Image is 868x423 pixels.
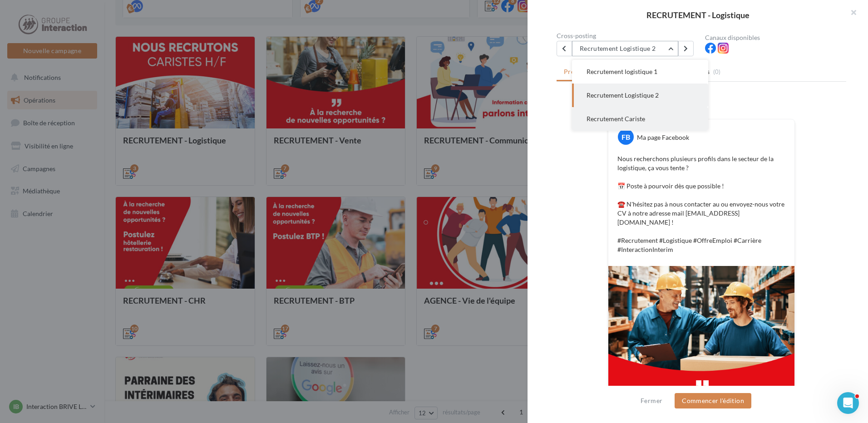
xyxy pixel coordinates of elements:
button: Fermer [637,395,666,406]
div: FB [618,129,634,145]
button: Commencer l'édition [675,393,751,408]
span: (0) [713,68,721,75]
button: Recrutement logistique 1 [572,60,708,84]
span: Recrutement logistique 1 [587,68,657,75]
span: Recrutement Logistique 2 [587,91,659,99]
div: Cross-posting [557,33,698,39]
div: Ma page Facebook [637,133,689,142]
p: Nous recherchons plusieurs profils dans le secteur de la logistique, ça vous tente ? 📅 Poste à po... [617,154,785,254]
div: RECRUTEMENT - Logistique [542,11,853,19]
button: Recrutement Logistique 2 [572,84,708,107]
div: Canaux disponibles [705,34,846,41]
button: Recrutement Cariste [572,107,708,131]
span: Recrutement Cariste [587,115,645,123]
button: Recrutement Logistique 2 [572,41,678,56]
iframe: Intercom live chat [837,392,859,414]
